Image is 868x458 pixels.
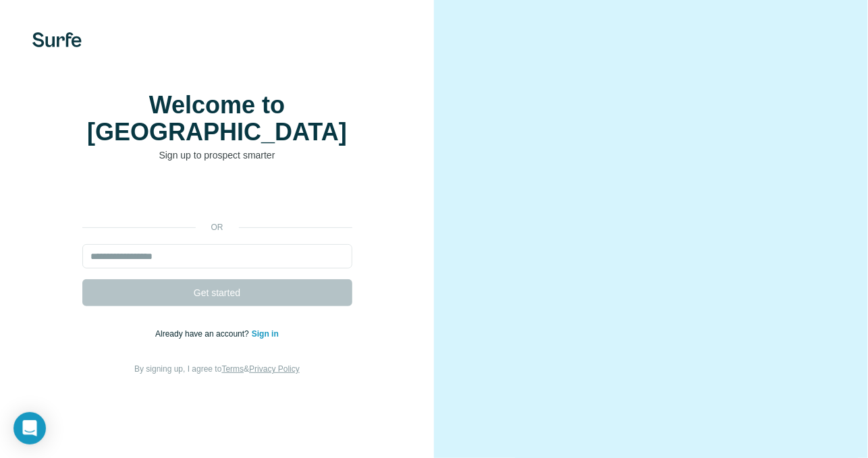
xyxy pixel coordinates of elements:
[82,148,352,162] p: Sign up to prospect smarter
[32,32,82,47] img: Surfe's logo
[13,412,46,445] div: Open Intercom Messenger
[252,329,279,339] a: Sign in
[222,364,244,374] a: Terms
[134,364,300,374] span: By signing up, I agree to &
[155,329,252,339] span: Already have an account?
[82,92,352,146] h1: Welcome to [GEOGRAPHIC_DATA]
[76,182,359,212] iframe: Sign in with Google Button
[196,221,239,233] p: or
[249,364,300,374] a: Privacy Policy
